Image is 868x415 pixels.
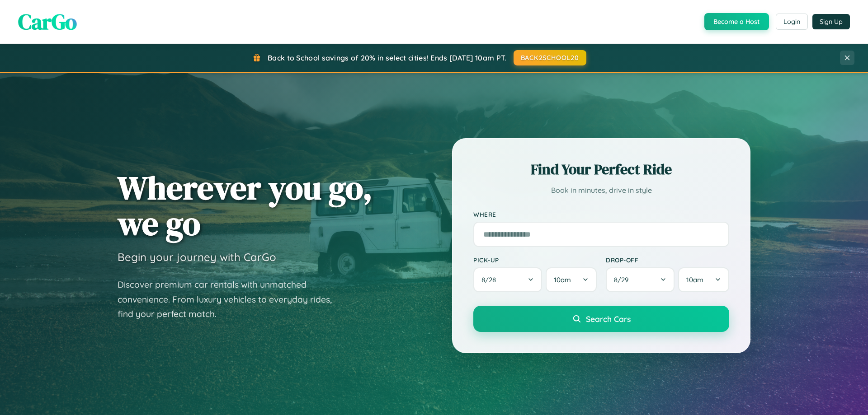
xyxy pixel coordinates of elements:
p: Discover premium car rentals with unmatched convenience. From luxury vehicles to everyday rides, ... [118,277,344,322]
span: 10am [554,275,571,284]
p: Book in minutes, drive in style [473,184,729,197]
button: Sign Up [812,14,850,29]
button: 10am [678,267,729,292]
label: Pick-up [473,256,597,264]
button: 8/29 [606,267,675,292]
h2: Find Your Perfect Ride [473,159,729,179]
button: Search Cars [473,306,729,332]
h1: Wherever you go, we go [118,170,373,241]
label: Drop-off [606,256,729,264]
button: Login [776,14,808,30]
button: BACK2SCHOOL20 [514,50,586,65]
span: 8 / 28 [481,275,500,284]
span: 10am [686,275,703,284]
label: Where [473,210,729,218]
span: Back to School savings of 20% in select cities! Ends [DATE] 10am PT. [268,53,506,62]
span: CarGo [18,7,77,37]
button: 8/28 [473,267,542,292]
h3: Begin your journey with CarGo [118,250,276,264]
span: 8 / 29 [614,275,633,284]
button: Become a Host [704,13,769,30]
span: Search Cars [586,314,631,324]
button: 10am [546,267,597,292]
